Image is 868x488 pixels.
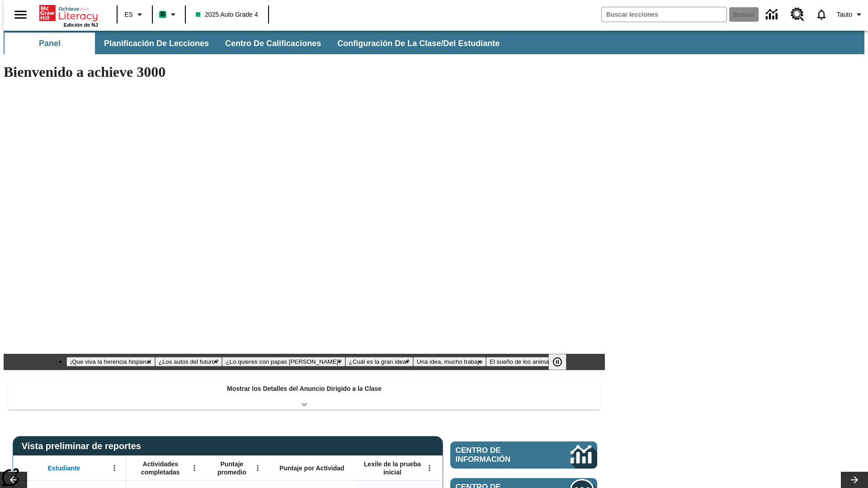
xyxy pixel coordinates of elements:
[160,9,165,20] span: B
[548,354,566,370] button: Pausar
[602,7,726,22] input: Buscar campo
[4,33,508,54] div: Subbarra de navegación
[131,460,190,476] span: Actividades completadas
[837,10,852,19] span: Tauto
[188,461,201,475] button: Abrir menú
[279,464,344,472] span: Puntaje por Actividad
[97,33,216,54] button: Planificación de lecciones
[345,357,413,366] button: Diapositiva 4 ¿Cuál es la gran idea?
[48,464,80,472] span: Estudiante
[833,6,868,23] button: Perfil/Configuración
[785,2,810,27] a: Centro de recursos, Se abrirá en una pestaña nueva.
[8,379,600,410] div: Mostrar los Detalles del Anuncio Dirigido a la Clase
[841,472,868,488] button: Carrusel de lecciones, seguir
[227,384,382,394] p: Mostrar los Detalles del Anuncio Dirigido a la Clase
[330,33,507,54] button: Configuración de la clase/del estudiante
[251,461,264,475] button: Abrir menú
[548,354,576,370] div: Pausar
[39,3,98,28] div: Portada
[486,357,560,366] button: Diapositiva 6 El sueño de los animales
[120,6,149,23] button: Lenguaje: ES, Selecciona un idioma
[108,461,121,475] button: Abrir menú
[66,357,155,366] button: Diapositiva 1 ¡Que viva la herencia hispana!
[124,10,133,19] span: ES
[760,2,785,27] a: Centro de información
[4,31,864,54] div: Subbarra de navegación
[456,446,540,464] span: Centro de información
[4,64,605,80] h1: Bienvenido a achieve 3000
[156,6,182,23] button: Boost El color de la clase es verde menta. Cambiar el color de la clase.
[222,357,345,366] button: Diapositiva 3 ¿Lo quieres con papas fritas?
[7,1,34,28] button: Abrir el menú lateral
[218,33,328,54] button: Centro de calificaciones
[39,4,98,22] a: Portada
[5,33,95,54] button: Panel
[22,441,146,451] span: Vista preliminar de reportes
[423,461,436,475] button: Abrir menú
[450,441,597,469] a: Centro de información
[155,357,222,366] button: Diapositiva 2 ¿Los autos del futuro?
[359,460,425,476] span: Lexile de la prueba inicial
[210,460,254,476] span: Puntaje promedio
[196,10,258,19] span: 2025 Auto Grade 4
[810,3,833,26] a: Notificaciones
[413,357,486,366] button: Diapositiva 5 Una idea, mucho trabajo
[64,22,98,28] span: Edición de NJ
